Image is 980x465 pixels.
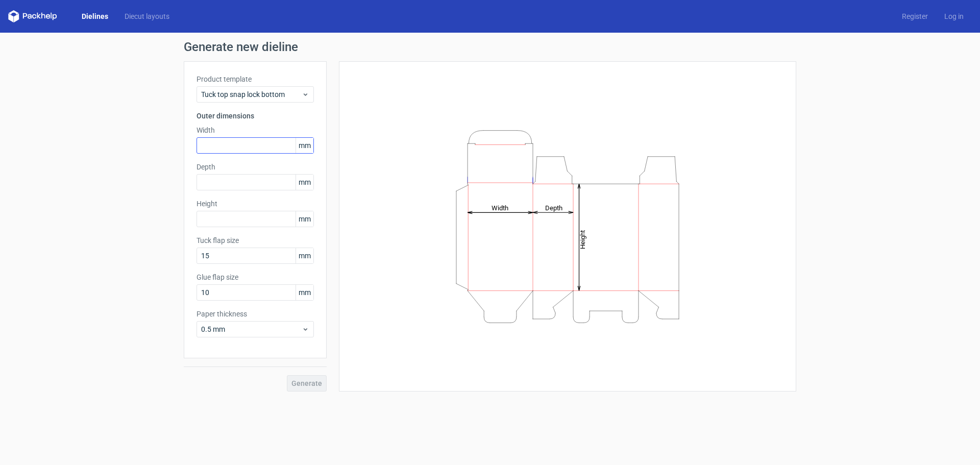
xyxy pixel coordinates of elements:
[197,125,314,135] label: Width
[73,11,116,21] a: Dielines
[197,74,314,84] label: Product template
[296,248,313,263] span: mm
[201,324,302,334] span: 0.5 mm
[296,175,313,190] span: mm
[197,309,314,319] label: Paper thickness
[296,211,313,227] span: mm
[184,41,796,53] h1: Generate new dieline
[296,285,313,300] span: mm
[197,235,314,246] label: Tuck flap size
[579,230,586,249] tspan: Height
[197,272,314,282] label: Glue flap size
[936,11,972,21] a: Log in
[116,11,178,21] a: Diecut layouts
[545,204,562,211] tspan: Depth
[197,111,314,121] h3: Outer dimensions
[197,162,314,172] label: Depth
[201,89,302,100] span: Tuck top snap lock bottom
[894,11,936,21] a: Register
[296,138,313,153] span: mm
[197,199,314,209] label: Height
[492,204,508,211] tspan: Width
